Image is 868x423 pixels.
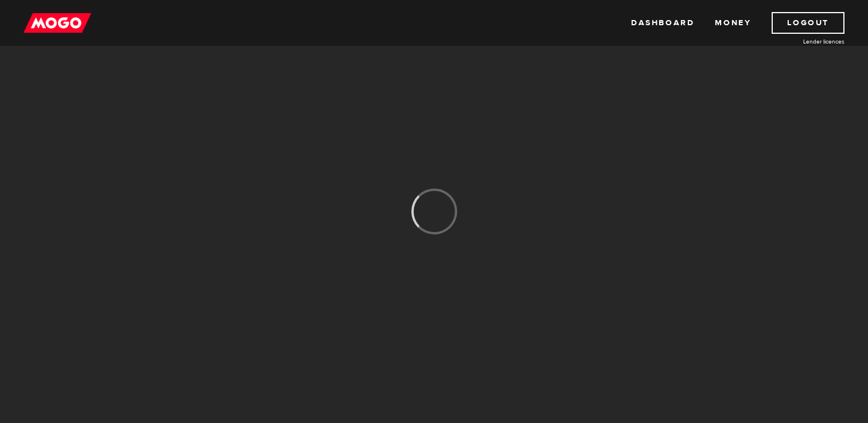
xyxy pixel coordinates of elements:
[820,375,868,423] iframe: LiveChat chat widget
[758,37,844,46] a: Lender licences
[631,12,694,34] a: Dashboard
[24,12,91,34] img: mogo_logo-11ee424be714fa7cbb0f0f49df9e16ec.png
[715,12,751,34] a: Money
[772,12,844,34] a: Logout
